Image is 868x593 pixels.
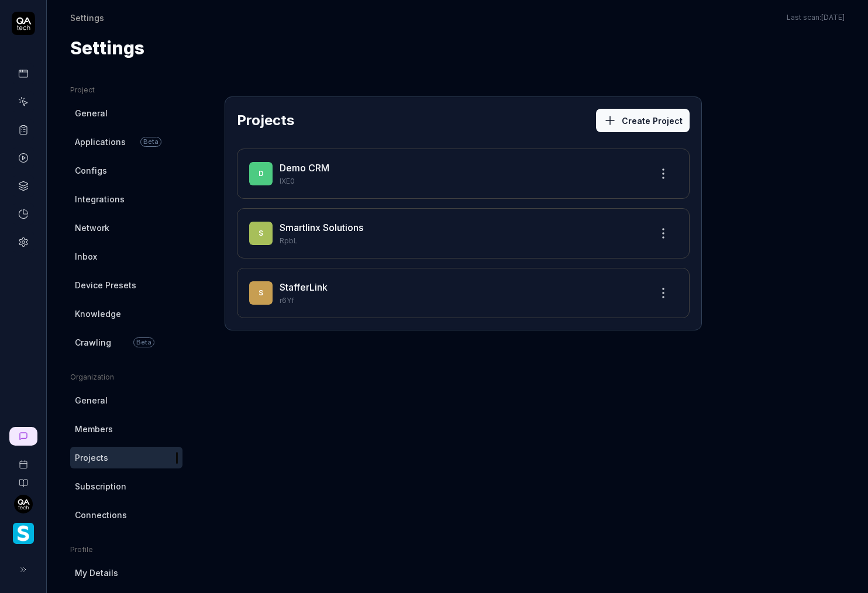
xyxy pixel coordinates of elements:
[787,12,845,23] span: Last scan:
[70,418,182,440] a: Members
[75,451,108,464] span: Projects
[75,480,126,492] span: Subscription
[787,12,845,23] button: Last scan:[DATE]
[14,495,33,513] img: 7ccf6c19-61ad-4a6c-8811-018b02a1b829.jpg
[249,222,273,245] span: S
[70,131,182,153] a: ApplicationsBeta
[70,504,182,526] a: Connections
[75,394,108,406] span: General
[75,107,108,119] span: General
[70,562,182,584] a: My Details
[70,217,182,239] a: Network
[75,423,113,435] span: Members
[75,336,111,349] span: Crawling
[9,427,37,446] a: New conversation
[5,513,42,546] button: Smartlinx Logo
[70,475,182,497] a: Subscription
[70,447,182,468] a: Projects
[596,109,690,132] button: Create Project
[5,450,42,469] a: Book a call with us
[75,136,126,148] span: Applications
[70,303,182,325] a: Knowledge
[280,176,642,187] p: IXE0
[70,544,182,555] div: Profile
[13,523,34,544] img: Smartlinx Logo
[75,250,97,263] span: Inbox
[70,35,144,61] h1: Settings
[70,246,182,267] a: Inbox
[70,12,104,23] div: Settings
[280,281,328,293] a: StafferLink
[75,193,125,205] span: Integrations
[5,469,42,488] a: Documentation
[70,160,182,181] a: Configs
[280,236,642,246] p: RpbL
[70,102,182,124] a: General
[70,372,182,382] div: Organization
[75,279,136,291] span: Device Presets
[280,295,642,306] p: r6Yf
[237,110,294,131] h2: Projects
[821,13,845,22] time: [DATE]
[280,162,329,174] a: Demo CRM
[75,567,118,579] span: My Details
[70,274,182,296] a: Device Presets
[70,85,182,95] div: Project
[75,164,107,177] span: Configs
[249,281,273,305] span: S
[75,509,127,521] span: Connections
[75,308,121,320] span: Knowledge
[133,337,154,347] span: Beta
[140,137,161,147] span: Beta
[70,389,182,411] a: General
[249,162,273,185] span: D
[75,222,109,234] span: Network
[280,222,363,233] a: Smartlinx Solutions
[70,188,182,210] a: Integrations
[70,332,182,353] a: CrawlingBeta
